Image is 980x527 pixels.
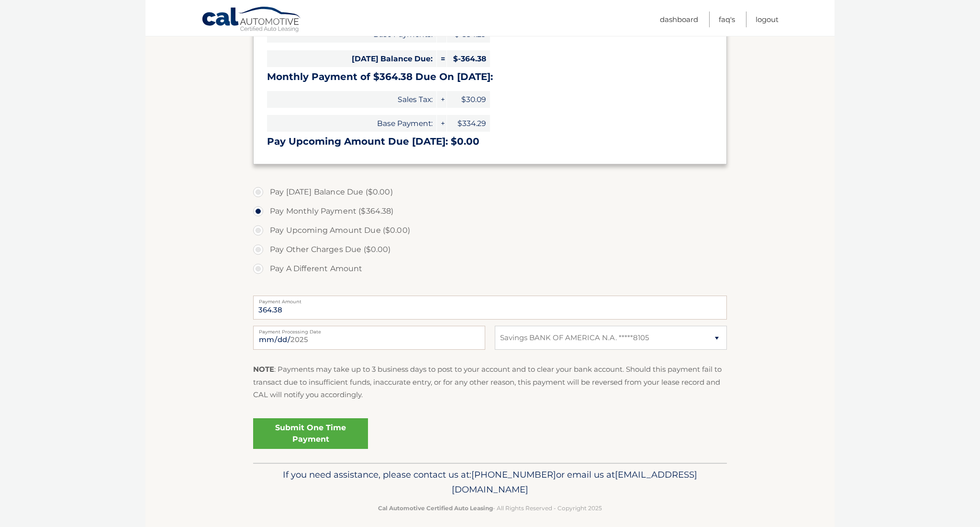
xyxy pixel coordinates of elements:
[253,326,485,350] input: Payment Date
[253,418,368,449] a: Submit One Time Payment
[437,115,446,132] span: +
[447,91,490,108] span: $30.09
[201,6,302,34] a: Cal Automotive
[267,50,436,67] span: [DATE] Balance Due:
[253,363,727,401] p: : Payments may take up to 3 business days to post to your account and to clear your bank account....
[267,91,436,108] span: Sales Tax:
[253,240,727,259] label: Pay Other Charges Due ($0.00)
[437,50,446,67] span: =
[253,296,727,303] label: Payment Amount
[756,11,779,27] a: Logout
[253,259,727,278] label: Pay A Different Amount
[253,296,727,320] input: Payment Amount
[253,183,727,202] label: Pay [DATE] Balance Due ($0.00)
[259,503,721,513] p: - All Rights Reserved - Copyright 2025
[253,202,727,221] label: Pay Monthly Payment ($364.38)
[267,115,436,132] span: Base Payment:
[447,115,490,132] span: $334.29
[471,469,556,480] span: [PHONE_NUMBER]
[378,504,493,512] strong: Cal Automotive Certified Auto Leasing
[437,91,446,108] span: +
[253,326,485,333] label: Payment Processing Date
[719,11,735,27] a: FAQ's
[660,11,698,27] a: Dashboard
[267,71,713,83] h3: Monthly Payment of $364.38 Due On [DATE]:
[267,136,713,148] h3: Pay Upcoming Amount Due [DATE]: $0.00
[259,467,721,498] p: If you need assistance, please contact us at: or email us at
[447,50,490,67] span: $-364.38
[253,221,727,240] label: Pay Upcoming Amount Due ($0.00)
[253,365,274,374] strong: NOTE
